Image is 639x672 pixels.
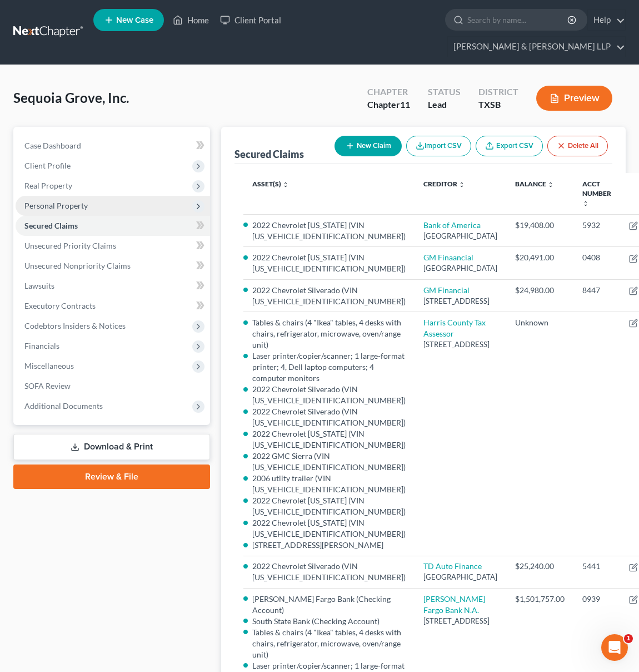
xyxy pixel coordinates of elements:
li: Tables & chairs (4 "Ikea" tables, 4 desks with chairs, refrigerator, microwave, oven/range unit) [252,627,406,660]
span: Unsecured Priority Claims [24,241,116,250]
div: $20,491.00 [515,252,565,263]
li: 2022 Chevrolet Silverado (VIN [US_VEHICLE_IDENTIFICATION_NUMBER]) [252,384,406,406]
span: 1 [624,634,633,643]
a: Creditor unfold_more [423,180,465,188]
a: Review & File [13,465,210,489]
div: $24,980.00 [515,285,565,296]
li: 2022 GMC Sierra (VIN [US_VEHICLE_IDENTIFICATION_NUMBER]) [252,451,406,473]
i: unfold_more [282,181,289,188]
a: Harris County Tax Assessor [423,318,486,338]
div: $1,501,757.00 [515,594,565,605]
div: [STREET_ADDRESS] [423,616,497,626]
a: Case Dashboard [16,136,210,156]
li: [STREET_ADDRESS][PERSON_NAME] [252,540,406,551]
span: Secured Claims [24,221,78,230]
a: Executory Contracts [16,296,210,316]
div: Unknown [515,317,565,328]
a: Secured Claims [16,216,210,236]
button: Preview [536,86,612,111]
div: Chapter [367,98,410,111]
button: Delete All [547,136,608,156]
li: Tables & chairs (4 "Ikea" tables, 4 desks with chairs, refrigerator, microwave, oven/range unit) [252,317,406,350]
span: Executory Contracts [24,301,96,310]
div: [GEOGRAPHIC_DATA] [423,231,497,241]
li: 2006 utlity trailer (VIN [US_VEHICLE_IDENTIFICATION_NUMBER]) [252,473,406,495]
div: Secured Claims [234,147,304,161]
a: Acct Number unfold_more [582,180,611,207]
a: Balance unfold_more [515,180,554,188]
li: 2022 Chevrolet [US_STATE] (VIN [US_VEHICLE_IDENTIFICATION_NUMBER]) [252,252,406,274]
div: Lead [428,98,461,111]
div: 0939 [582,594,611,605]
li: South State Bank (Checking Account) [252,616,406,627]
span: Miscellaneous [24,361,74,370]
a: Unsecured Nonpriority Claims [16,256,210,276]
a: [PERSON_NAME] Fargo Bank N.A. [423,594,485,615]
span: Additional Documents [24,401,103,411]
span: Client Profile [24,161,71,170]
a: Asset(s) unfold_more [252,180,289,188]
i: unfold_more [582,200,589,207]
a: Download & Print [13,434,210,460]
li: 2022 Chevrolet [US_STATE] (VIN [US_VEHICLE_IDENTIFICATION_NUMBER]) [252,428,406,451]
div: 8447 [582,285,611,296]
div: $25,240.00 [515,561,565,572]
div: 0408 [582,252,611,263]
div: Status [428,86,461,98]
span: Codebtors Insiders & Notices [24,321,126,330]
span: Real Property [24,181,72,190]
div: TXSB [478,98,518,111]
span: Case Dashboard [24,141,81,150]
div: District [478,86,518,98]
i: unfold_more [458,181,465,188]
div: [GEOGRAPHIC_DATA] [423,572,497,582]
div: Chapter [367,86,410,98]
a: Client Portal [214,10,287,30]
span: 11 [400,99,410,110]
span: New Case [116,16,153,24]
span: Personal Property [24,201,88,210]
div: [STREET_ADDRESS] [423,339,497,350]
a: SOFA Review [16,376,210,396]
li: 2022 Chevrolet Silverado (VIN [US_VEHICLE_IDENTIFICATION_NUMBER]) [252,285,406,307]
li: 2022 Chevrolet Silverado (VIN [US_VEHICLE_IDENTIFICATION_NUMBER]) [252,561,406,583]
div: $19,408.00 [515,220,565,231]
button: New Claim [335,136,402,156]
a: Home [167,10,214,30]
a: TD Auto Finance [423,561,482,571]
a: Lawsuits [16,276,210,296]
a: GM Finaancial [423,253,473,262]
span: Lawsuits [24,281,54,290]
a: Export CSV [476,136,543,156]
a: GM Financial [423,285,470,295]
li: Laser printer/copier/scanner; 1 large-format printer; 4, Dell laptop computers; 4 computer monitors [252,350,406,384]
span: Financials [24,341,59,350]
button: Import CSV [406,136,471,156]
a: Unsecured Priority Claims [16,236,210,256]
i: unfold_more [547,181,554,188]
div: 5932 [582,220,611,231]
input: Search by name... [467,9,569,30]
a: Bank of America [423,220,481,230]
div: 5441 [582,561,611,572]
li: 2022 Chevrolet [US_STATE] (VIN [US_VEHICLE_IDENTIFICATION_NUMBER]) [252,517,406,540]
li: [PERSON_NAME] Fargo Bank (Checking Account) [252,594,406,616]
div: [STREET_ADDRESS] [423,296,497,307]
span: Sequoia Grove, Inc. [13,90,129,106]
span: Unsecured Nonpriority Claims [24,261,131,270]
div: [GEOGRAPHIC_DATA] [423,263,497,274]
li: 2022 Chevrolet [US_STATE] (VIN [US_VEHICLE_IDENTIFICATION_NUMBER]) [252,495,406,517]
a: Help [588,10,625,30]
li: 2022 Chevrolet [US_STATE] (VIN [US_VEHICLE_IDENTIFICATION_NUMBER]) [252,220,406,242]
a: [PERSON_NAME] & [PERSON_NAME] LLP [448,37,625,57]
iframe: Intercom live chat [601,634,628,661]
span: SOFA Review [24,381,71,391]
li: 2022 Chevrolet Silverado (VIN [US_VEHICLE_IDENTIFICATION_NUMBER]) [252,406,406,428]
